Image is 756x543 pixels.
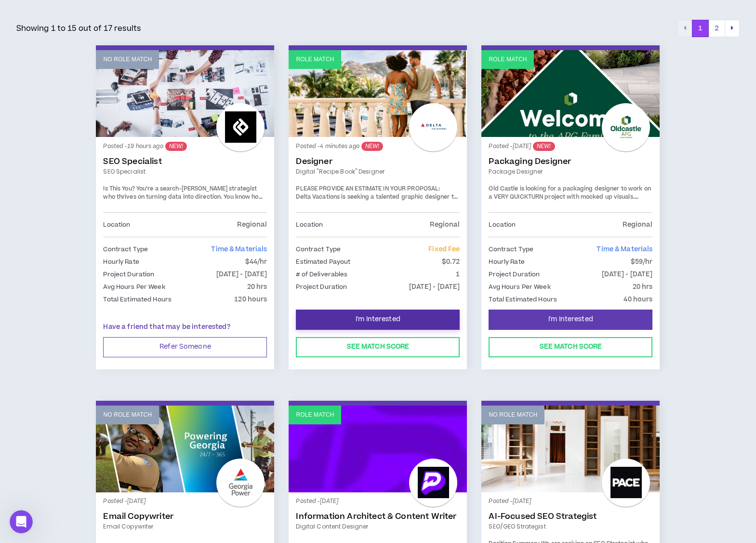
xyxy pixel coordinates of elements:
[489,410,537,420] p: No Role Match
[296,244,341,255] p: Contract Type
[296,257,350,267] p: Estimated Payout
[481,406,660,492] a: No Role Match
[489,244,533,255] p: Contract Type
[296,522,460,531] a: Digital Content Designer
[296,282,347,292] p: Project Duration
[289,50,467,137] a: Role Match
[692,20,709,37] button: 1
[633,282,653,292] p: 20 hrs
[296,337,460,357] button: See Match Score
[296,512,460,521] a: Information Architect & Content Writer
[296,157,460,166] a: Designer
[103,410,152,420] p: No Role Match
[103,522,267,531] a: Email Copywriter
[602,269,653,280] p: [DATE] - [DATE]
[489,157,652,166] a: Packaging Designer
[103,257,139,267] p: Hourly Rate
[489,219,516,230] p: Location
[489,142,652,151] p: Posted - [DATE]
[103,185,263,244] span: You’re a search-[PERSON_NAME] strategist who thrives on turning data into direction. You know how...
[103,269,154,280] p: Project Duration
[245,257,267,267] p: $44/hr
[296,142,460,151] p: Posted - 4 minutes ago
[211,244,267,254] span: Time & Materials
[548,315,593,324] span: I'm Interested
[103,294,172,305] p: Total Estimated Hours
[103,185,134,193] strong: Is This You?
[103,337,267,357] button: Refer Someone
[442,257,460,267] p: $0.72
[103,282,165,292] p: Avg Hours Per Week
[489,257,524,267] p: Hourly Rate
[489,55,527,64] p: Role Match
[289,406,467,492] a: Role Match
[103,142,267,151] p: Posted - 19 hours ago
[677,20,740,37] nav: pagination
[430,219,460,230] p: Regional
[103,167,267,176] a: SEO Specialist
[489,512,652,521] a: AI-Focused SEO Strategist
[361,142,383,151] sup: NEW!
[296,55,334,64] p: Role Match
[489,167,652,176] a: Package Designer
[356,315,400,324] span: I'm Interested
[409,282,460,292] p: [DATE] - [DATE]
[428,244,460,254] span: Fixed Fee
[631,257,653,267] p: $59/hr
[456,269,460,280] p: 1
[623,294,652,305] p: 40 hours
[296,269,347,280] p: # of Deliverables
[237,219,267,230] p: Regional
[489,185,650,202] span: Old Castle is looking for a packaging designer to work on a VERY QUICKTURN project with mocked up...
[165,142,187,151] sup: NEW!
[296,310,460,330] button: I'm Interested
[296,167,460,176] a: Digital "Recipe Book" Designer
[481,50,660,137] a: Role Match
[103,322,267,332] p: Have a friend that may be interested?
[597,244,652,254] span: Time & Materials
[103,512,267,521] a: Email Copywriter
[489,310,652,330] button: I'm Interested
[623,219,652,230] p: Regional
[489,497,652,506] p: Posted - [DATE]
[489,337,652,357] button: See Match Score
[296,193,457,210] span: Delta Vacations is seeking a talented graphic designer to suport a quick turn digital "Recipe Book."
[489,522,652,531] a: SEO/GEO Strategist
[216,269,267,280] p: [DATE] - [DATE]
[16,23,141,34] p: Showing 1 to 15 out of 17 results
[489,282,550,292] p: Avg Hours Per Week
[103,157,267,166] a: SEO Specialist
[708,20,725,37] button: 2
[103,55,152,64] p: No Role Match
[96,406,274,492] a: No Role Match
[103,497,267,506] p: Posted - [DATE]
[10,510,33,533] iframe: Intercom live chat
[247,282,267,292] p: 20 hrs
[296,219,323,230] p: Location
[489,269,540,280] p: Project Duration
[296,497,460,506] p: Posted - [DATE]
[489,294,557,305] p: Total Estimated Hours
[296,185,440,193] strong: PLEASE PROVIDE AN ESTIMATE IN YOUR PROPOSAL:
[533,142,555,151] sup: NEW!
[296,410,334,420] p: Role Match
[103,219,130,230] p: Location
[96,50,274,137] a: No Role Match
[103,244,148,255] p: Contract Type
[234,294,267,305] p: 120 hours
